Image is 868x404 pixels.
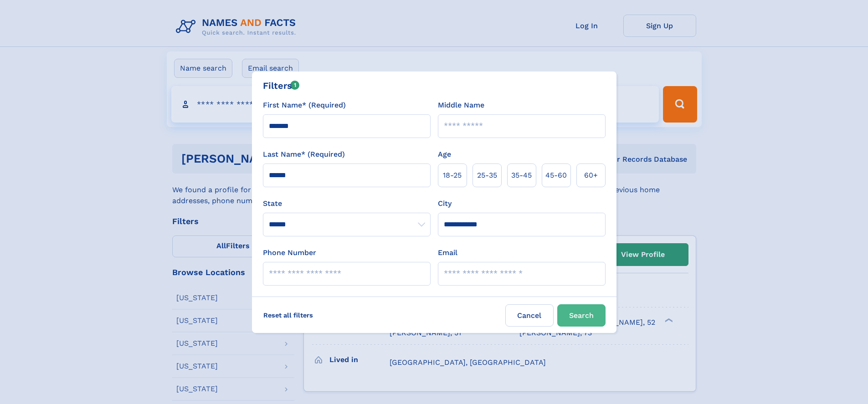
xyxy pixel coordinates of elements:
span: 60+ [584,170,598,181]
span: 35‑45 [511,170,532,181]
label: First Name* (Required) [263,100,346,111]
label: Reset all filters [257,304,319,326]
label: Middle Name [438,100,484,111]
label: Email [438,247,457,258]
label: Cancel [505,304,554,327]
div: Filters [263,79,300,92]
span: 25‑35 [477,170,497,181]
label: City [438,198,452,209]
label: Age [438,149,451,160]
label: State [263,198,431,209]
button: Search [557,304,606,327]
span: 45‑60 [545,170,567,181]
label: Phone Number [263,247,316,258]
label: Last Name* (Required) [263,149,345,160]
span: 18‑25 [443,170,462,181]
